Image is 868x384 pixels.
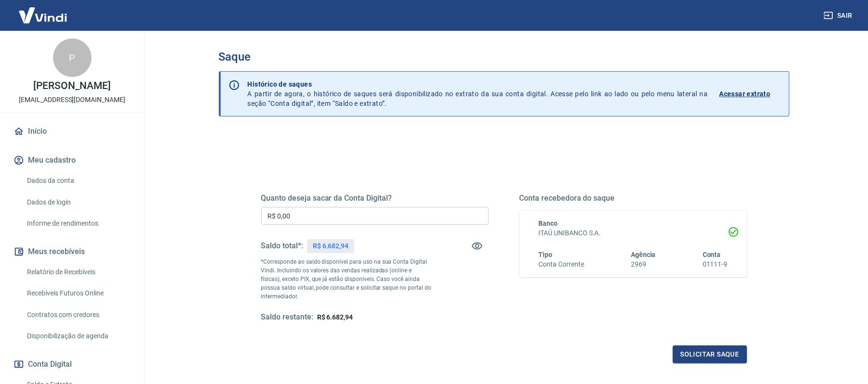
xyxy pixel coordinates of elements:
h5: Conta recebedora do saque [520,193,747,203]
span: Tipo [539,251,553,258]
span: Agência [631,251,656,258]
h3: Saque [219,50,789,64]
span: Banco [539,219,558,227]
h5: Saldo total*: [261,241,303,251]
span: Conta [703,251,721,258]
p: Acessar extrato [720,89,771,99]
img: Vindi [12,0,74,30]
a: Dados de login [23,192,133,212]
h5: Saldo restante: [261,312,313,322]
h6: 01111-9 [703,259,728,269]
button: Conta Digital [12,354,133,375]
a: Dados da conta [23,171,133,191]
p: [PERSON_NAME] [33,81,110,91]
h6: ITAÚ UNIBANCO S.A. [539,228,728,238]
button: Meu cadastro [12,150,133,171]
h6: Conta Corrente [539,259,584,269]
a: Informe de rendimentos [23,214,133,233]
a: Recebíveis Futuros Online [23,283,133,303]
p: R$ 6.682,94 [313,241,348,251]
span: R$ 6.682,94 [317,313,353,321]
a: Início [12,121,133,142]
p: Histórico de saques [248,79,708,89]
button: Sair [822,7,856,25]
p: *Corresponde ao saldo disponível para uso na sua Conta Digital Vindi. Incluindo os valores das ve... [261,257,432,301]
p: A partir de agora, o histórico de saques será disponibilizado no extrato da sua conta digital. Ac... [248,79,708,108]
a: Acessar extrato [720,79,781,108]
p: [EMAIL_ADDRESS][DOMAIN_NAME] [19,95,125,105]
a: Contratos com credores [23,305,133,325]
a: Relatório de Recebíveis [23,262,133,282]
button: Meus recebíveis [12,241,133,262]
button: Solicitar saque [673,346,747,363]
div: P [53,38,92,77]
h5: Quanto deseja sacar da Conta Digital? [261,193,489,203]
h6: 2969 [631,259,656,269]
a: Disponibilização de agenda [23,326,133,346]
